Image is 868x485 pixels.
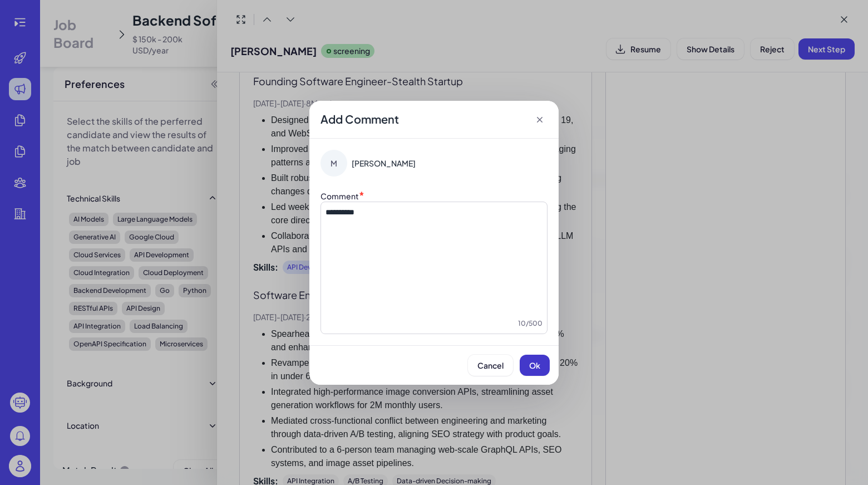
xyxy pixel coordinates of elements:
[352,158,416,169] span: [PERSON_NAME]
[520,355,550,376] button: Ok
[529,360,540,370] span: Ok
[320,150,347,177] div: M
[468,355,513,376] button: Cancel
[325,318,542,329] div: 10 / 500
[320,191,359,201] label: Comment
[320,111,399,127] span: Add Comment
[477,360,504,370] span: Cancel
